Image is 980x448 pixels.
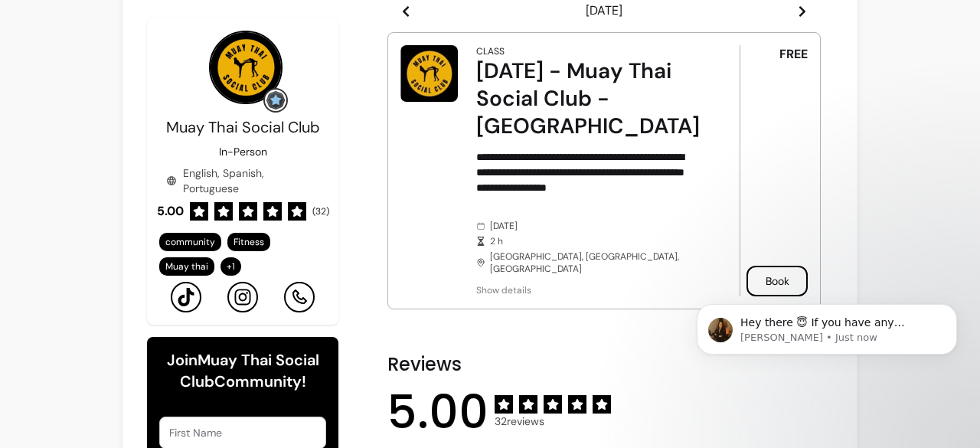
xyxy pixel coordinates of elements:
[159,349,326,392] h6: Join Muay Thai Social Club Community!
[209,31,283,104] img: Provider image
[169,425,316,440] input: First Name
[746,266,808,296] button: Book
[674,272,980,440] iframe: Intercom notifications message
[476,57,697,140] div: [DATE] - Muay Thai Social Club - [GEOGRAPHIC_DATA]
[779,45,808,64] span: FREE
[224,260,238,273] span: + 1
[387,352,821,377] h2: Reviews
[400,45,458,101] img: Wednesday - Muay Thai Social Club - London
[476,284,697,296] span: Show details
[266,91,285,110] img: Grow
[234,236,264,248] span: Fitness
[219,144,267,159] p: In-Person
[387,389,488,435] span: 5.00
[490,235,697,247] span: 2 h
[165,236,215,248] span: community
[166,117,320,137] span: Muay Thai Social Club
[495,414,611,429] span: 32 reviews
[157,202,184,221] span: 5.00
[166,165,319,196] div: English, Spanish, Portuguese
[165,260,208,273] span: Muay thai
[476,45,505,57] div: Class
[476,220,697,275] div: [DATE] [GEOGRAPHIC_DATA], [GEOGRAPHIC_DATA], [GEOGRAPHIC_DATA]
[312,205,329,217] span: ( 32 )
